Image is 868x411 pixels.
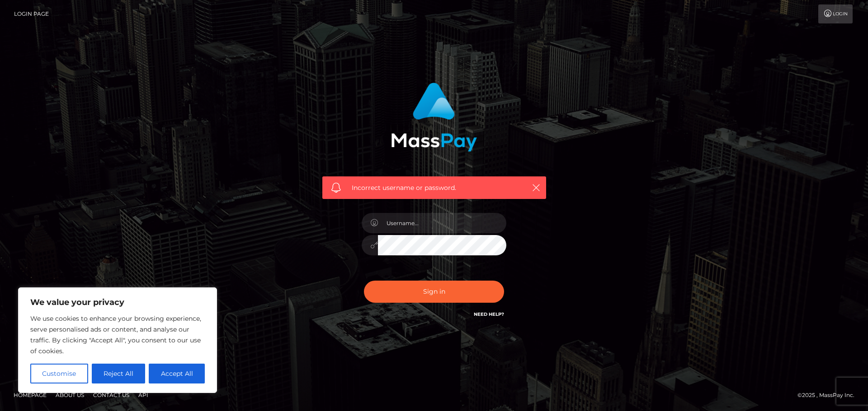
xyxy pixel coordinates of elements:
a: Homepage [10,388,50,402]
button: Customise [30,364,88,383]
a: Need Help? [474,311,504,317]
a: API [135,388,152,402]
img: MassPay Login [391,83,477,152]
a: Contact Us [90,388,133,402]
button: Reject All [92,364,146,383]
button: Sign in [364,281,504,303]
p: We value your privacy [30,297,205,308]
button: Accept All [149,364,205,383]
p: We use cookies to enhance your browsing experience, serve personalised ads or content, and analys... [30,313,205,356]
a: About Us [52,388,88,402]
span: Incorrect username or password. [352,183,517,193]
a: Login [818,5,853,23]
div: We value your privacy [18,287,217,393]
a: Login Page [14,5,49,23]
input: Username... [378,213,506,233]
div: © 2025 , MassPay Inc. [797,390,861,400]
